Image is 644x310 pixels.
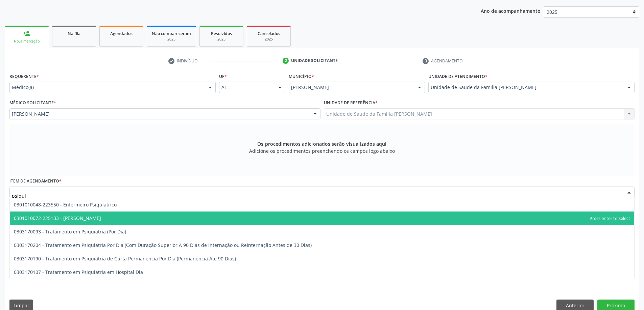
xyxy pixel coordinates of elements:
[152,31,191,36] span: Não compareceram
[12,84,202,91] span: Médico(a)
[481,6,541,15] p: Ano de acompanhamento
[249,147,395,154] span: Adicione os procedimentos preenchendo os campos logo abaixo
[291,84,411,91] span: [PERSON_NAME]
[152,37,191,42] div: 2025
[211,31,232,36] span: Resolvidos
[110,31,133,36] span: Agendados
[14,269,143,275] span: 0303170107 - Tratamento em Psiquiatria em Hospital Dia
[12,111,307,117] span: [PERSON_NAME]
[252,37,286,42] div: 2025
[9,98,56,108] label: Médico Solicitante
[68,31,80,36] span: Na fila
[221,84,272,91] span: AL
[9,71,39,82] label: Requerente
[14,255,236,262] span: 0303170190 - Tratamento em Psiquiatria de Curta Permanencia Por Dia (Permanencia Até 90 Dias)
[258,31,280,36] span: Cancelados
[12,189,621,202] input: Buscar por procedimento
[14,228,126,235] span: 0303170093 - Tratamento em Psiquiatria (Por Dia)
[283,58,289,64] div: 2
[9,176,62,187] label: Item de agendamento
[23,30,30,37] div: person_add
[428,71,487,82] label: Unidade de atendimento
[289,71,314,82] label: Município
[9,39,44,44] div: Nova marcação
[257,140,386,147] span: Os procedimentos adicionados serão visualizados aqui
[324,98,378,108] label: Unidade de referência
[14,215,101,221] span: 0301010072-225133 - [PERSON_NAME]
[14,201,117,208] span: 0301010048-223550 - Enfermeiro Psiquiátrico
[291,58,338,64] div: Unidade solicitante
[14,242,312,248] span: 0303170204 - Tratamento em Psiquiatria Por Dia (Com Duração Superior A 90 Dias de Internação ou R...
[219,71,227,82] label: UF
[205,37,238,42] div: 2025
[431,84,621,91] span: Unidade de Saude da Familia [PERSON_NAME]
